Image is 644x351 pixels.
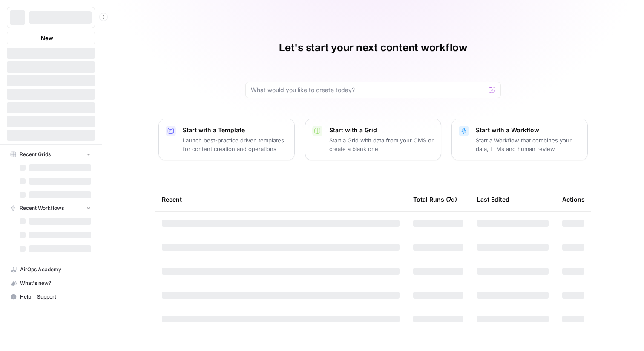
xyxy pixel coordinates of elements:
button: Recent Grids [7,148,95,161]
span: Recent Grids [20,151,51,158]
div: What's new? [7,277,95,290]
button: Help + Support [7,290,95,304]
button: Start with a WorkflowStart a Workflow that combines your data, LLMs and human review [451,119,588,160]
input: What would you like to create today? [251,86,485,94]
a: AirOps Academy [7,263,95,276]
p: Launch best-practice driven templates for content creation and operations [183,136,287,153]
button: Recent Workflows [7,202,95,215]
span: Recent Workflows [20,204,64,212]
button: New [7,32,95,44]
button: Start with a TemplateLaunch best-practice driven templates for content creation and operations [158,119,295,160]
span: AirOps Academy [20,266,91,273]
div: Last Edited [477,188,509,211]
p: Start a Grid with data from your CMS or create a blank one [329,136,434,153]
div: Total Runs (7d) [413,188,457,211]
button: Start with a GridStart a Grid with data from your CMS or create a blank one [305,119,441,160]
p: Start a Workflow that combines your data, LLMs and human review [476,136,581,153]
p: Start with a Grid [329,126,434,134]
p: Start with a Workflow [476,126,581,134]
button: What's new? [7,276,95,290]
h1: Let's start your next content workflow [279,41,467,55]
div: Recent [162,188,400,211]
span: New [41,34,53,42]
div: Actions [562,188,585,211]
span: Help + Support [20,293,91,301]
p: Start with a Template [183,126,287,134]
